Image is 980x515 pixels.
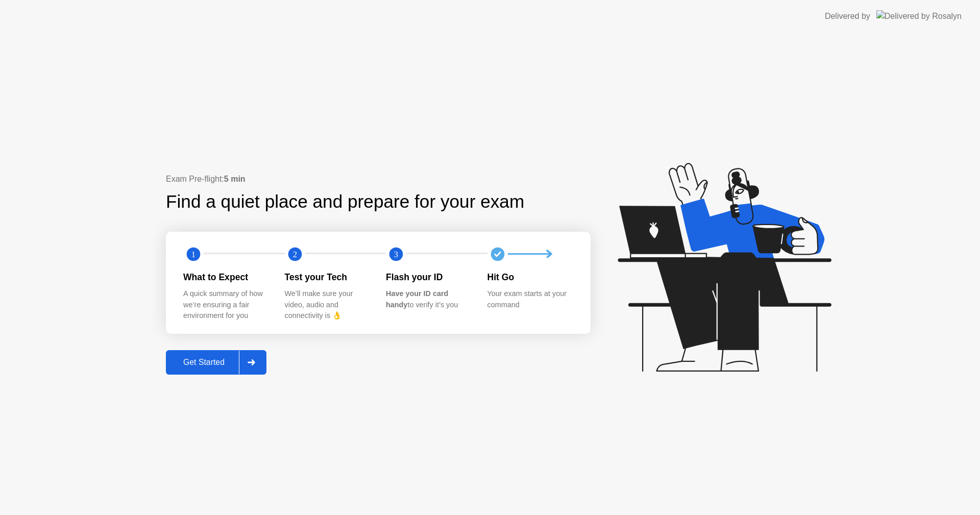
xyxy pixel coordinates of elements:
img: Delivered by Rosalyn [876,10,962,22]
div: What to Expect [183,271,268,284]
div: Find a quiet place and prepare for your exam [166,188,526,215]
div: to verify it’s you [386,288,471,310]
div: Your exam starts at your command [487,288,573,310]
b: Have your ID card handy [386,289,448,309]
div: A quick summary of how we’re ensuring a fair environment for you [183,288,268,322]
div: Hit Go [487,271,573,284]
div: Get Started [169,358,239,367]
div: Exam Pre-flight: [166,173,591,185]
button: Get Started [166,350,266,375]
div: Delivered by [825,10,870,22]
text: 1 [191,249,195,259]
div: We’ll make sure your video, audio and connectivity is 👌 [285,288,370,322]
div: Flash your ID [386,271,471,284]
b: 5 min [224,175,246,183]
text: 2 [292,249,297,259]
div: Test your Tech [285,271,370,284]
text: 3 [394,249,398,259]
